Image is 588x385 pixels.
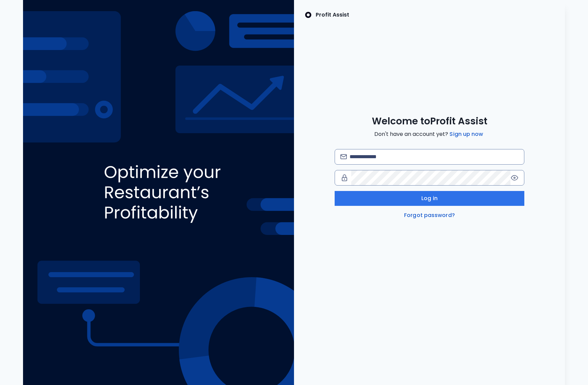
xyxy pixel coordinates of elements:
[340,154,347,159] img: email
[421,194,438,202] span: Log in
[305,11,312,19] img: SpotOn Logo
[335,191,524,206] button: Log in
[316,11,349,19] p: Profit Assist
[403,211,456,219] a: Forgot password?
[372,115,487,127] span: Welcome to Profit Assist
[374,130,484,138] span: Don't have an account yet?
[448,130,484,138] a: Sign up now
